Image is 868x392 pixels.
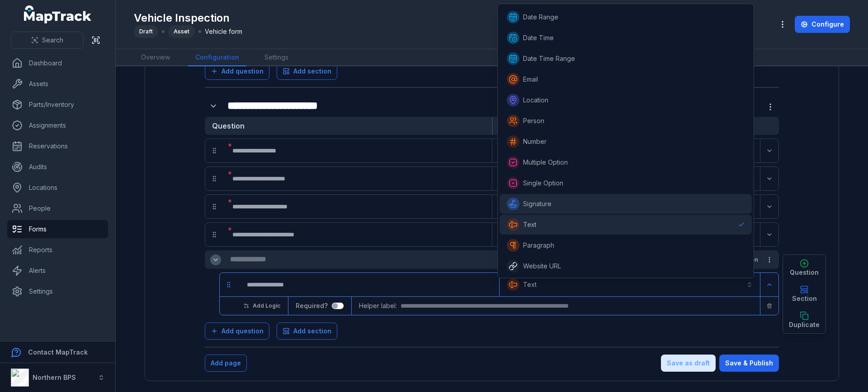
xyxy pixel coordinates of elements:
span: Date Time [523,33,554,42]
div: Text [497,4,754,278]
span: Number [523,137,547,146]
span: Website URL [523,262,561,271]
button: Text [501,275,758,295]
span: Person [523,116,544,125]
span: Signature [523,199,552,208]
span: Paragraph [523,241,554,250]
span: Email [523,75,538,84]
span: Single Option [523,179,563,188]
span: Date Time Range [523,54,575,63]
span: Location [523,96,548,105]
span: Multiple Option [523,158,568,167]
span: Text [523,220,537,229]
span: Date Range [523,13,558,22]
